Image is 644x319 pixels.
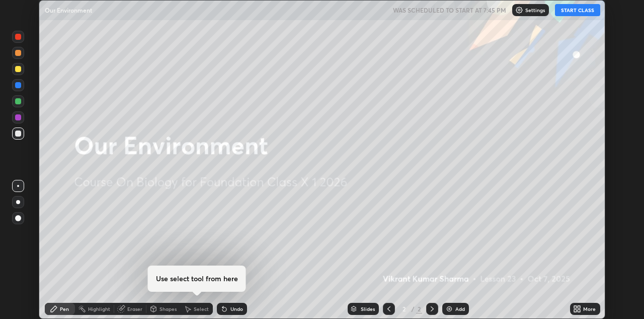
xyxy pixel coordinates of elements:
[361,306,375,311] div: Slides
[156,274,238,284] h4: Use select tool from here
[455,306,465,311] div: Add
[127,306,142,311] div: Eraser
[88,306,110,311] div: Highlight
[515,6,523,14] img: class-settings-icons
[555,4,600,16] button: START CLASS
[525,8,545,13] p: Settings
[159,306,177,311] div: Shapes
[411,306,414,312] div: /
[399,306,409,312] div: 2
[445,305,453,313] img: add-slide-button
[60,306,69,311] div: Pen
[45,6,92,14] p: Our Environment
[583,306,596,311] div: More
[230,306,243,311] div: Undo
[393,6,506,15] h5: WAS SCHEDULED TO START AT 7:45 PM
[416,304,422,313] div: 2
[194,306,209,311] div: Select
